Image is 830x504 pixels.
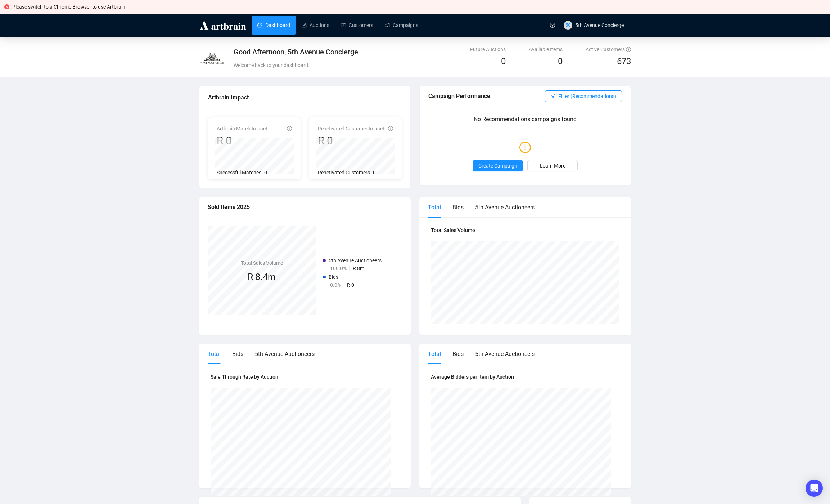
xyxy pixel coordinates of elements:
span: 5th Avenue Auctioneers [329,258,382,263]
div: Future Auctions [470,45,506,53]
a: Learn More [527,160,578,171]
a: question-circle [546,14,559,36]
span: info-circle [388,126,393,131]
span: close-circle [4,4,9,9]
button: Create Campaign [473,160,523,171]
span: 0 [264,170,267,175]
a: Customers [341,16,373,35]
div: Available Items [529,45,563,53]
span: question-circle [626,47,631,52]
div: Please switch to a Chrome Browser to use Artbrain. [12,3,826,11]
span: 5th Avenue Concierge [575,22,624,28]
div: Campaign Performance [428,92,545,101]
a: Campaigns [385,16,418,35]
div: Open Intercom Messenger [806,480,823,497]
span: 0 [501,56,506,66]
a: Dashboard [257,16,290,35]
span: 0.0% [330,282,341,288]
h4: Sale Through Rate by Auction [211,373,399,381]
span: question-circle [550,23,555,28]
span: Reactivated Customers [318,170,370,175]
span: R 8m [353,266,364,271]
span: Active Customers [586,46,631,52]
span: exclamation-circle [519,139,531,155]
div: 5th Avenue Auctioneers [475,203,535,212]
div: R 0 [318,134,384,148]
div: Sold Items 2025 [208,202,402,211]
span: R 0 [347,282,354,288]
div: Bids [452,203,464,212]
p: No Recommendations campaigns found [428,115,622,129]
div: Bids [452,349,464,358]
img: logo [199,19,247,31]
h4: Total Sales Volume [241,259,283,267]
div: R 0 [217,134,267,148]
h4: Average Bidders per Item by Auction [431,373,619,381]
span: Learn More [540,162,565,170]
div: Bids [232,349,243,358]
span: filter [550,93,555,98]
span: 673 [617,56,631,66]
div: Good Afternoon, 5th Avenue Concierge [234,47,485,57]
span: Artbrain Match Impact [217,126,267,131]
div: Artbrain Impact [208,93,402,102]
span: 5C [565,22,570,29]
div: Total [428,349,441,358]
span: 0 [373,170,376,175]
div: Total [208,349,221,358]
span: R 8.4m [248,272,276,282]
div: 5th Avenue Auctioneers [255,349,315,358]
div: Total [428,203,441,212]
a: Auctions [302,16,329,35]
span: Reactivated Customer Impact [318,126,384,131]
span: 100.0% [330,266,347,271]
span: Filter (Recommendations) [558,92,616,100]
button: Filter (Recommendations) [545,90,622,102]
img: 5Th_Ave_Logo___White_on_Black.png [199,46,225,71]
h4: Total Sales Volume [431,226,619,234]
span: Successful Matches [217,170,261,175]
span: Create Campaign [478,162,517,170]
div: 5th Avenue Auctioneers [475,349,535,358]
div: Welcome back to your dashboard. [234,61,485,69]
span: info-circle [287,126,292,131]
span: Bids [329,274,338,280]
span: 0 [558,56,563,66]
